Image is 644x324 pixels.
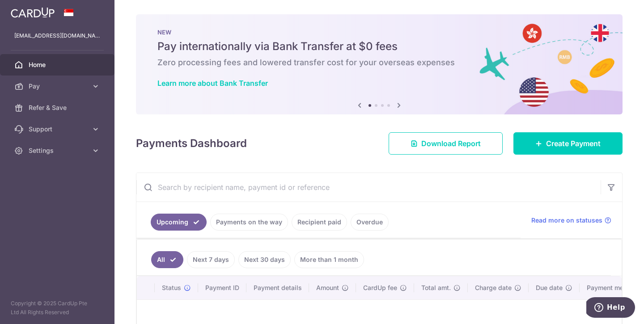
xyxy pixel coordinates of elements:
span: CardUp fee [363,283,397,292]
span: Create Payment [546,138,601,149]
span: Total amt. [421,283,451,292]
a: Next 30 days [238,251,291,268]
h4: Payments Dashboard [136,135,247,151]
a: Read more on statuses [531,216,611,225]
span: Download Report [421,138,481,149]
span: Due date [536,283,563,292]
iframe: Opens a widget where you can find more information [586,297,635,320]
a: All [151,251,183,268]
a: Recipient paid [292,214,347,231]
span: Read more on statuses [531,216,602,225]
span: Refer & Save [29,103,88,112]
span: Home [29,60,88,69]
a: Download Report [389,132,503,155]
span: Settings [29,146,88,155]
p: NEW [157,29,601,36]
h6: Zero processing fees and lowered transfer cost for your overseas expenses [157,57,601,68]
a: Learn more about Bank Transfer [157,79,268,88]
th: Payment details [246,276,309,299]
span: Status [162,283,181,292]
a: More than 1 month [294,251,364,268]
span: Pay [29,82,88,91]
th: Payment ID [198,276,246,299]
a: Overdue [351,214,389,231]
img: CardUp [11,7,55,18]
a: Payments on the way [210,214,288,231]
span: Amount [316,283,339,292]
a: Create Payment [513,132,623,155]
p: [EMAIL_ADDRESS][DOMAIN_NAME] [14,31,100,40]
a: Upcoming [151,214,207,231]
span: Support [29,125,88,134]
a: Next 7 days [187,251,235,268]
h5: Pay internationally via Bank Transfer at $0 fees [157,39,601,54]
input: Search by recipient name, payment id or reference [136,173,601,202]
span: Charge date [475,283,512,292]
img: Bank transfer banner [136,14,623,114]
